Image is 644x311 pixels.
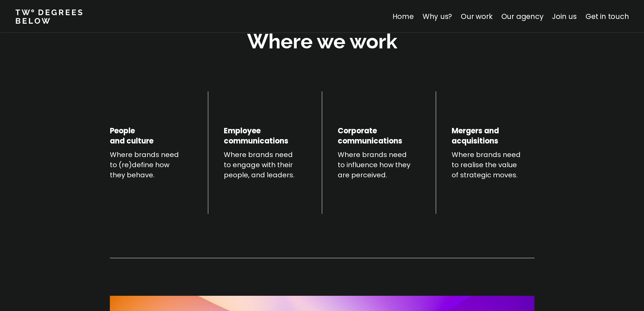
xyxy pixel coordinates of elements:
p: Where brands need to influence how they are perceived. [338,150,420,180]
p: Where brands need to (re)define how they behave. [110,150,192,180]
a: Get in touch [586,12,629,21]
p: Where brands need to realise the value of strategic moves. [452,150,534,180]
a: Our work [461,12,492,21]
h4: Mergers and acquisitions [452,126,499,146]
a: Home [392,12,413,21]
h2: Where we work [247,28,397,55]
p: Where brands need to engage with their people, and leaders. [224,150,306,180]
h4: People and culture [110,126,153,146]
a: Our agency [501,12,543,21]
h4: Employee communications [224,126,288,146]
h4: Corporate communications [338,126,402,146]
a: Join us [552,12,577,21]
a: Why us? [422,12,452,21]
